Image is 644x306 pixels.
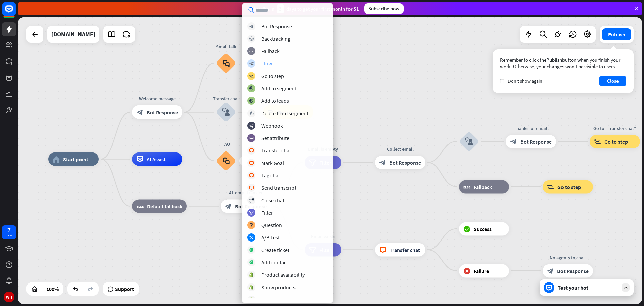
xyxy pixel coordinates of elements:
i: block_ab_testing [249,235,254,240]
span: Go to step [557,183,581,190]
i: filter [249,211,254,215]
div: Add to segment [261,85,297,92]
div: Fallback [261,48,280,54]
i: block_backtracking [249,37,254,41]
i: block_set_attribute [249,136,254,140]
div: wavellheightshall.com.au [51,26,95,43]
span: Failure [474,267,489,274]
button: Publish [602,28,631,40]
div: 100% [44,283,61,294]
span: Bot Response [557,267,589,274]
span: Fallback [474,183,492,190]
i: home_2 [53,156,60,163]
span: Success [474,225,492,232]
a: 7 days [2,225,16,239]
i: block_bot_response [379,159,386,166]
div: Question [261,222,282,228]
div: Delete from segment [261,110,308,117]
div: A/B Test [261,234,280,241]
span: AI Assist [147,156,166,163]
i: block_livechat [249,148,254,153]
div: days [6,233,12,238]
div: Attempt transfer [216,189,276,196]
div: FAQ [211,141,241,147]
i: block_success [463,225,470,232]
i: block_bot_response [510,138,517,145]
i: block_livechat [249,173,254,178]
div: 7 [7,227,11,233]
span: Transfer chat [390,247,420,253]
i: block_faq [223,60,230,67]
div: Close chat [261,197,284,204]
i: block_bot_response [137,109,143,116]
i: block_goto [547,183,554,190]
div: Filter [261,209,273,216]
div: Add contact [261,259,288,266]
i: builder_tree [249,61,254,66]
i: block_bot_response [249,24,254,29]
span: Bot Response [520,138,552,145]
div: Flow [261,60,272,67]
div: Test your bot [558,284,618,291]
i: block_goto [594,138,601,145]
div: Thanks for email! [501,125,561,131]
div: Collect email [370,146,430,152]
i: block_fallback [463,183,470,190]
i: block_add_to_segment [249,86,254,91]
div: Product availability [261,271,305,278]
span: Publish [546,57,562,63]
div: Send transcript [261,184,296,191]
span: Default fallback [147,203,182,210]
div: Remember to click the button when you finish your work. Otherwise, your changes won’t be visible ... [500,57,626,70]
i: block_bot_response [547,267,554,274]
div: Create ticket [261,247,289,253]
div: Go to step [261,73,284,79]
i: block_failure [463,267,470,274]
div: Add to leads [261,97,289,104]
i: block_user_input [222,108,230,116]
span: Bot Response [389,159,421,166]
div: Show products [261,284,296,291]
i: block_faq [223,157,230,165]
span: Bot Response [235,203,267,210]
i: block_user_input [465,137,473,145]
div: WH [4,292,14,302]
span: Go to step [604,138,628,145]
i: block_livechat [249,186,254,190]
div: Set attribute [261,135,289,141]
div: Transfer chat [261,147,291,154]
div: Webhook [261,122,283,129]
i: block_close_chat [249,198,254,203]
div: Bot Response [261,23,292,30]
i: block_add_to_segment [249,99,254,103]
div: Transfer chat [206,95,246,102]
span: Support [115,283,134,294]
i: block_bot_response [225,203,232,210]
span: Don't show again [508,78,542,84]
div: Mark Goal [261,160,284,166]
span: Bot Response [147,109,178,116]
div: Backtracking [261,35,290,42]
i: block_fallback [249,49,254,53]
i: block_fallback [137,203,144,210]
button: Close [599,76,626,86]
i: block_livechat [249,161,254,165]
button: Open LiveChat chat widget [5,3,25,23]
i: webhooks [249,124,254,128]
div: Tag chat [261,172,280,179]
div: Welcome message [127,95,187,102]
div: Order status [261,296,289,303]
span: Start point [63,156,88,163]
i: block_livechat [379,247,386,253]
div: Subscribe now [364,3,404,14]
i: block_question [249,223,253,227]
div: No agents to chat. [538,254,598,261]
div: Small talk [211,43,241,50]
i: block_delete_from_segment [249,111,254,116]
i: block_goto [249,74,254,78]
